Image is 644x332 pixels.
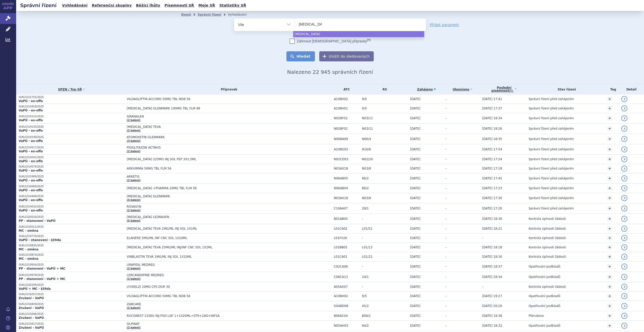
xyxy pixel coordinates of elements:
span: SIRANALEN [127,115,253,118]
a: detail [621,235,627,241]
strong: VaPÚ - ex-offo [19,209,43,212]
a: Zahájeno [410,86,443,93]
span: 28/1 [362,207,408,210]
strong: MC - změna [19,257,38,260]
span: N03/8 [362,167,408,170]
span: - [445,227,446,230]
span: [DATE] 18:34 [482,275,502,279]
a: Poslednípísemnost(?) [482,84,526,94]
span: Správní řízení před zahájením [529,177,574,180]
span: C08CA13 [334,275,359,279]
span: Správní řízení před zahájením [529,107,574,110]
span: Správní řízení před zahájením [529,127,574,130]
strong: VaPÚ - ex-offo [19,129,43,132]
p: SUKLS319874/2025 [19,253,124,257]
strong: VaPÚ - ex-offo [19,118,43,122]
span: Správní řízení před zahájením [529,196,574,200]
a: + [607,275,612,279]
span: [DATE] 18:37 [482,265,502,268]
span: - [362,265,408,268]
p: SUKLS318357/2025 [19,293,124,296]
a: + [607,97,612,101]
span: [DATE] 18:30 [482,255,502,258]
span: A10BH02 [334,294,359,298]
p: SUKLS320209/2025 [19,283,124,287]
a: Přidat parametr [430,22,459,27]
span: - [445,217,446,221]
span: ZABCARE [127,302,253,306]
span: [DATE] [410,246,420,249]
span: [DATE] [410,137,420,141]
a: (3 balení) [127,139,140,142]
a: + [607,323,612,328]
th: RS [359,84,408,94]
li: Vyhledávání [228,11,253,18]
strong: PP - stanovení - VaPÚ + MC [19,277,65,281]
a: + [607,186,612,191]
a: + [607,106,612,111]
span: [DATE] 18:21 [482,227,502,230]
a: detail [621,323,627,329]
span: [DATE] 17:54 [482,148,502,151]
span: [DATE] [410,148,420,151]
span: Správní řízení před zahájením [529,137,574,141]
a: detail [621,105,627,111]
span: VILDAGLIPTIN ACCORD 50MG TBL NOB 56 [127,294,253,298]
span: [DATE] [410,167,420,170]
span: - [445,285,446,289]
span: ARKVIMMA 50MG TBL FLM 56 [127,167,253,170]
strong: VaPÚ - ex-offo [19,159,43,163]
span: B06AC04 [334,314,359,318]
span: Správní řízení před zahájením [529,148,574,151]
a: + [607,116,612,121]
a: (2 balení) [127,267,140,270]
p: SUKLS314632/2025 [19,205,124,208]
span: [DATE] 17:41 [482,97,502,101]
span: - [445,246,446,249]
a: detail [621,146,627,152]
span: Opatřování podkladů [529,294,560,298]
a: Běžící lhůty [135,2,162,9]
span: N06/4 [362,137,408,141]
th: Přípravek [124,84,331,94]
span: - [445,207,446,210]
span: [DATE] 20:20 [482,304,502,308]
a: (4 balení) [127,199,140,201]
p: SUKLS319924/2025 [19,263,124,267]
span: LERCANIDIPINE MEDREG [127,273,253,277]
span: - [362,217,408,221]
a: detail [621,254,627,260]
span: N06AB04 [334,186,359,190]
a: + [607,166,612,171]
span: [MEDICAL_DATA] 225MG INJ SOL PEP 3X1,5ML [127,157,253,161]
span: Kontrola úplnosti žádosti [529,246,566,249]
span: A05AX07 [334,285,359,289]
span: - [445,255,446,258]
span: [MEDICAL_DATA] TEVA [127,125,253,129]
span: [DATE] 17:18 [482,167,502,170]
span: Správní řízení před zahájením [529,116,574,120]
span: [DATE] [410,186,420,190]
span: L01BB05 [334,246,359,249]
a: Statistiky SŘ [218,2,248,9]
span: - [445,127,446,130]
a: detail [621,156,627,162]
span: N03/11 [362,127,408,130]
p: SUKLS315818/2025 [19,105,124,108]
a: detail [621,126,627,132]
span: [DATE] [410,236,420,240]
a: detail [621,165,627,172]
a: + [607,126,612,131]
span: N03/11 [362,116,408,120]
abbr: (?) [509,89,513,92]
a: (2 balení) [127,150,140,153]
a: detail [621,115,627,121]
p: SUKLS319135/2025 [19,125,124,129]
span: URAPIDIL MEDREG [127,263,253,267]
a: detail [621,293,627,299]
span: [DATE] 17:20 [482,207,502,210]
span: - [362,236,408,240]
a: + [607,137,612,141]
a: detail [621,244,627,250]
p: SUKLS316069/2025 [19,185,124,188]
